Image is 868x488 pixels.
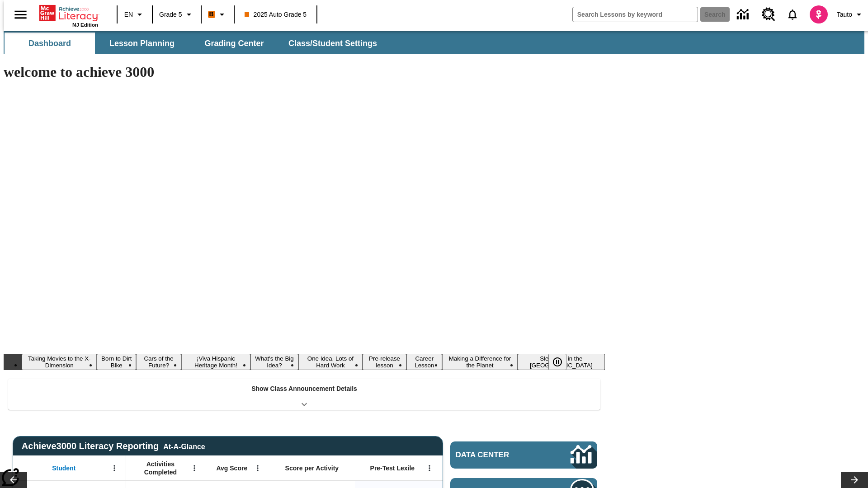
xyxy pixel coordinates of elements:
button: Lesson carousel, Next [841,472,868,488]
button: Grade: Grade 5, Select a grade [156,6,198,23]
div: Show Class Announcement Details [8,379,600,410]
button: Lesson Planning [97,33,187,54]
button: Slide 7 Pre-release lesson [363,354,406,370]
button: Slide 4 ¡Viva Hispanic Heritage Month! [181,354,250,370]
button: Grading Center [189,33,279,54]
button: Slide 1 Taking Movies to the X-Dimension [22,354,97,370]
p: Show Class Announcement Details [251,384,357,394]
button: Select a new avatar [804,3,833,26]
a: Data Center [450,441,597,469]
span: Grade 5 [159,10,182,19]
span: NJ Edition [72,22,98,28]
button: Open Menu [423,461,436,475]
button: Profile/Settings [833,6,868,23]
button: Class/Student Settings [281,33,384,54]
div: SubNavbar [4,31,864,54]
button: Open Menu [108,461,121,475]
button: Slide 8 Career Lesson [406,354,442,370]
a: Home [39,4,98,22]
button: Boost Class color is orange. Change class color [204,6,231,23]
button: Pause [548,354,566,370]
h1: welcome to achieve 3000 [4,64,605,80]
button: Slide 3 Cars of the Future? [136,354,181,370]
span: Student [52,464,75,472]
button: Slide 5 What's the Big Idea? [250,354,298,370]
div: SubNavbar [4,33,385,54]
button: Language: EN, Select a language [120,6,149,23]
a: Data Center [731,2,756,27]
button: Open Menu [251,461,264,475]
span: Achieve3000 Literacy Reporting [22,441,205,451]
button: Slide 6 One Idea, Lots of Hard Work [298,354,363,370]
button: Open Menu [188,461,201,475]
button: Dashboard [5,33,95,54]
span: Activities Completed [131,460,190,476]
img: avatar image [810,5,828,23]
span: Data Center [456,450,540,460]
div: At-A-Glance [163,441,205,451]
span: Avg Score [216,464,247,472]
button: Open side menu [7,1,34,28]
span: 2025 Auto Grade 5 [245,10,307,19]
button: Slide 9 Making a Difference for the Planet [442,354,517,370]
a: Resource Center, Will open in new tab [756,2,781,27]
span: EN [124,10,133,19]
span: B [209,9,214,20]
span: Pre-Test Lexile [370,464,415,472]
div: Home [39,3,98,28]
button: Slide 10 Sleepless in the Animal Kingdom [518,354,605,370]
input: search field [573,7,698,22]
a: Notifications [781,3,804,26]
button: Slide 2 Born to Dirt Bike [97,354,136,370]
span: Score per Activity [285,464,339,472]
span: Tauto [837,10,852,19]
div: Pause [548,354,576,370]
